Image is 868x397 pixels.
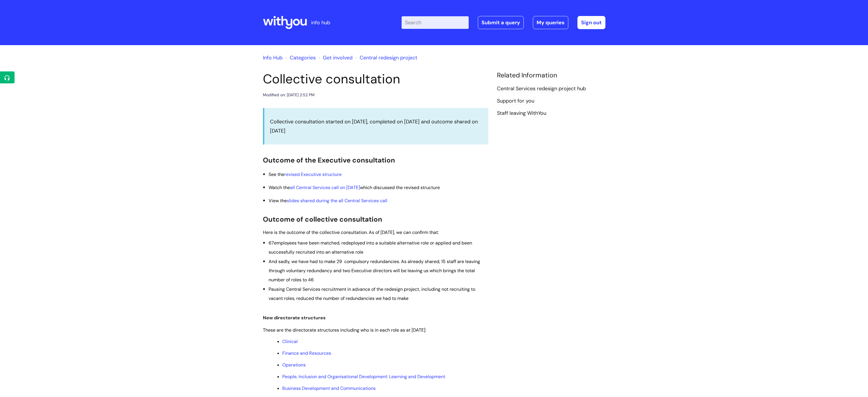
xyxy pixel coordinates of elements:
[402,16,605,29] div: | -
[311,18,330,27] p: info hub
[282,385,376,391] a: Business Development and Communications
[478,16,524,29] a: Submit a query
[287,198,387,204] a: slides shared during the all Central Services call
[269,240,274,246] span: 67
[269,171,342,177] span: See the
[269,258,480,283] span: And sadly, we have had to make 29 compulsory redundancies. As already shared, 15 staff are leavin...
[270,117,483,136] p: Collective consultation started on [DATE], completed on [DATE] and outcome shared on [DATE]
[290,54,316,61] a: Categories
[263,315,326,321] span: New directorate structures
[282,374,445,380] a: People, Inclusion and Organisational Development: Learning and Development
[282,362,306,368] a: Operations
[323,54,353,61] a: Get involved
[263,156,395,165] span: Outcome of the Executive consultation
[497,110,546,117] a: Staff leaving WithYou
[284,171,342,177] a: revised Executive structure
[282,338,298,344] a: Clinical
[497,71,605,79] h4: Related Information
[269,286,475,301] span: Pausing Central Services recruitment in advance of the redesign project, including not recruiting...
[317,53,353,62] li: Get involved
[360,54,417,61] a: Central redesign project
[263,327,426,333] span: These are the directorate structures including who is in each role as at [DATE]:
[497,97,534,105] a: Support for you
[497,85,586,93] a: Central Services redesign project hub
[290,185,360,191] a: all Central Services call on [DATE]
[354,53,417,62] li: Central redesign project
[269,185,440,191] span: Watch the which discussed the revised structure
[263,215,382,224] span: Outcome of collective consultation
[263,91,315,99] div: Modified on: [DATE] 2:52 PM
[269,198,387,204] span: View the
[402,16,469,29] input: Search
[284,53,316,62] li: Solution home
[263,71,488,87] h1: Collective consultation
[269,240,472,255] span: employees have been matched, redeployed into a suitable alternative role or applied and been succ...
[282,350,331,356] a: Finance and Resources
[263,229,439,235] span: Here is the outcome of the collective consultation. As of [DATE], we can confirm that:
[533,16,568,29] a: My queries
[263,54,283,61] a: Info Hub
[577,16,605,29] a: Sign out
